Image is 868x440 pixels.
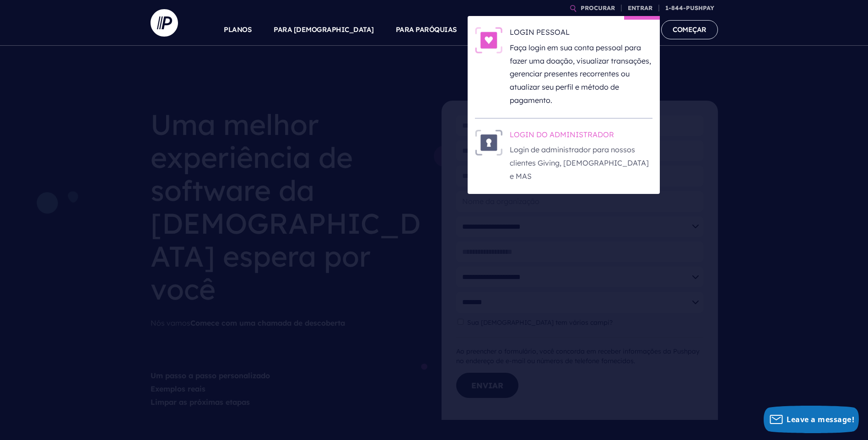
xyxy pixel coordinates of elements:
[475,129,652,183] a: LOGIN DO ADMINISTRADOR - Ilustração LOGIN DO ADMINISTRADOR Login de administrador para nossos cli...
[510,129,652,143] h6: LOGIN DO ADMINISTRADOR
[787,414,854,424] span: Leave a message!
[475,129,502,156] img: LOGIN DO ADMINISTRADOR - Ilustração
[274,14,374,46] a: PARA [DEMOGRAPHIC_DATA]
[475,27,502,54] img: LOGIN PESSOAL - Ilustração
[510,27,652,41] h6: LOGIN PESSOAL
[224,14,252,46] a: PLANOS
[475,27,652,107] a: LOGIN PESSOAL - Ilustração LOGIN PESSOAL Faça login em sua conta pessoal para fazer uma doação, v...
[479,14,516,46] a: SOLUÇÕES
[396,14,457,46] a: PARA PARÓQUIAS
[538,14,575,46] a: EXPLORAR
[510,143,652,182] p: Login de administrador para nossos clientes Giving, [DEMOGRAPHIC_DATA] e MAS
[597,14,640,46] a: COMPANHIA
[764,406,859,433] button: Leave a message!
[510,41,652,107] p: Faça login em sua conta pessoal para fazer uma doação, visualizar transações, gerenciar presentes...
[661,20,718,39] a: COMEÇAR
